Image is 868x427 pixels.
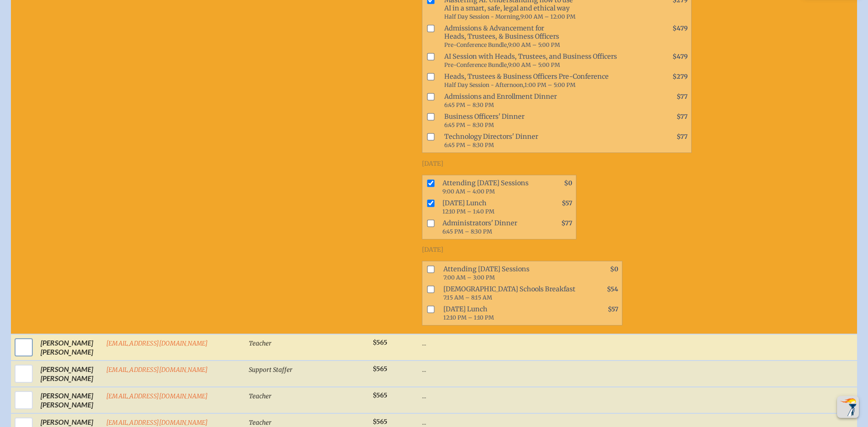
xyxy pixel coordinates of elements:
[373,418,387,426] span: $565
[439,177,536,197] span: Attending [DATE] Sessions
[37,334,103,361] td: [PERSON_NAME] [PERSON_NAME]
[37,387,103,413] td: [PERSON_NAME] [PERSON_NAME]
[440,303,582,323] span: [DATE] Lunch
[610,265,618,273] span: $0
[37,361,103,387] td: [PERSON_NAME] [PERSON_NAME]
[673,73,688,81] span: $279
[444,41,508,48] span: Pre-Conference Bundle,
[607,285,618,293] span: $54
[673,25,688,32] span: $479
[561,219,572,227] span: $77
[608,305,618,313] span: $57
[677,113,688,121] span: $77
[444,102,494,108] span: 6:45 PM – 8:30 PM
[106,419,208,427] a: [EMAIL_ADDRESS][DOMAIN_NAME]
[677,133,688,141] span: $77
[106,392,208,400] a: [EMAIL_ADDRESS][DOMAIN_NAME]
[249,340,272,347] span: Teacher
[440,263,582,283] span: Attending [DATE] Sessions
[441,91,651,111] span: Admissions and Enrollment Dinner
[677,93,688,101] span: $77
[422,391,692,400] p: ...
[439,197,536,217] span: [DATE] Lunch
[443,294,492,301] span: 7:15 AM – 8:15 AM
[373,365,387,373] span: $565
[444,81,524,88] span: Half Day Session - Afternoon,
[106,366,208,374] a: [EMAIL_ADDRESS][DOMAIN_NAME]
[442,208,494,215] span: 12:10 PM – 1:40 PM
[106,340,208,347] a: [EMAIL_ADDRESS][DOMAIN_NAME]
[839,398,857,416] img: To the top
[444,13,520,20] span: Half Day Session - Morning,
[444,122,494,128] span: 6:45 PM – 8:30 PM
[249,366,293,374] span: Support Staffer
[422,160,443,168] span: [DATE]
[422,338,692,347] p: ...
[373,339,387,346] span: $565
[249,419,272,427] span: Teacher
[443,314,494,321] span: 12:10 PM – 1:10 PM
[422,365,692,374] p: ...
[422,417,692,427] p: ...
[441,22,651,51] span: Admissions & Advancement for Heads, Trustees, & Business Officers
[837,396,859,418] button: Scroll Top
[673,53,688,61] span: $479
[373,391,387,399] span: $565
[441,111,651,131] span: Business Officers' Dinner
[508,61,560,68] span: 9:00 AM – 5:00 PM
[441,71,651,91] span: Heads, Trustees & Business Officers Pre-Conference
[524,81,575,88] span: 1:00 PM – 5:00 PM
[441,51,651,71] span: AI Session with Heads, Trustees, and Business Officers
[444,61,508,68] span: Pre-Conference Bundle,
[508,41,560,48] span: 9:00 AM – 5:00 PM
[443,274,495,281] span: 7:00 AM – 3:00 PM
[439,217,536,237] span: Administrators' Dinner
[422,246,443,254] span: [DATE]
[442,228,492,235] span: 6:45 PM – 8:30 PM
[564,179,572,187] span: $0
[440,283,582,303] span: [DEMOGRAPHIC_DATA] Schools Breakfast
[444,142,494,148] span: 6:45 PM – 8:30 PM
[562,199,572,207] span: $57
[441,131,651,151] span: Technology Directors' Dinner
[249,392,272,400] span: Teacher
[442,188,495,195] span: 9:00 AM – 4:00 PM
[520,13,575,20] span: 9:00 AM – 12:00 PM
